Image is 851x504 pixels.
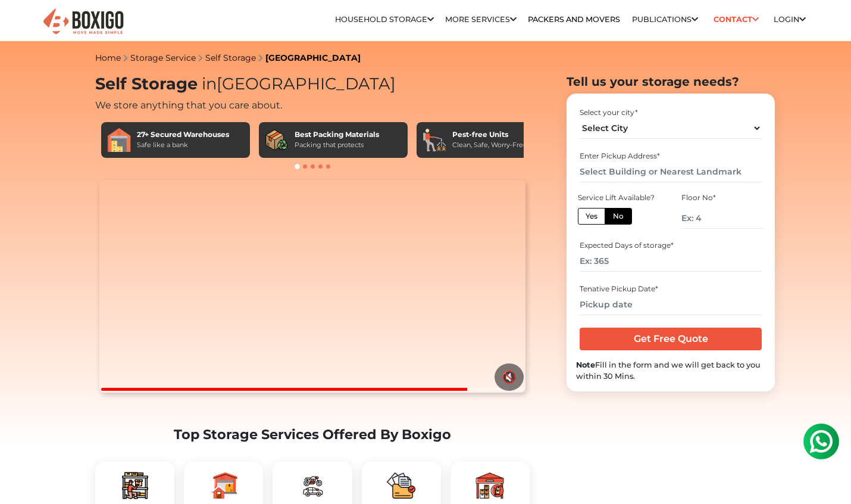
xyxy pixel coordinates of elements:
label: No [605,208,632,225]
input: Pickup date [580,294,761,315]
span: in [202,74,217,94]
img: Best Packing Materials [265,128,289,152]
input: Get Free Quote [580,328,761,350]
input: Ex: 4 [681,208,764,229]
div: Floor No [681,192,764,203]
img: Pest-free Units [423,128,446,152]
img: boxigo_packers_and_movers_plan [475,471,504,500]
div: Select your city [580,107,761,118]
img: boxigo_packers_and_movers_plan [121,471,149,500]
div: Expected Days of storage [580,240,761,251]
img: boxigo_packers_and_movers_plan [298,471,327,500]
div: 27+ Secured Warehouses [137,129,229,140]
a: Contact [709,10,762,29]
div: Service Lift Available? [578,192,660,203]
a: Login [774,15,806,24]
span: We store anything that you care about. [95,99,282,111]
h2: Top Storage Services Offered By Boxigo [95,427,530,443]
div: Tenative Pickup Date [580,284,761,294]
div: Safe like a bank [137,140,229,150]
a: Packers and Movers [528,15,620,24]
img: boxigo_packers_and_movers_plan [387,471,415,500]
b: Note [576,360,595,369]
a: Household Storage [335,15,434,24]
a: Storage Service [130,52,196,63]
span: [GEOGRAPHIC_DATA] [198,74,396,94]
a: [GEOGRAPHIC_DATA] [265,52,361,63]
video: Your browser does not support the video tag. [99,180,525,393]
img: 27+ Secured Warehouses [107,128,131,152]
img: whatsapp-icon.svg [12,12,36,36]
div: Clean, Safe, Worry-Free [452,140,527,150]
h1: Self Storage [95,74,530,94]
h2: Tell us your storage needs? [567,74,775,89]
input: Ex: 365 [580,251,761,272]
div: Best Packing Materials [295,129,379,140]
a: Home [95,52,121,63]
a: Self Storage [205,52,256,63]
label: Yes [578,208,605,225]
img: boxigo_packers_and_movers_plan [209,471,238,500]
a: More services [445,15,517,24]
img: Boxigo [42,7,125,36]
div: Fill in the form and we will get back to you within 30 Mins. [576,359,765,382]
div: Pest-free Units [452,129,527,140]
button: 🔇 [495,363,524,391]
div: Packing that protects [295,140,379,150]
input: Select Building or Nearest Landmark [580,161,761,182]
a: Publications [632,15,698,24]
div: Enter Pickup Address [580,151,761,161]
